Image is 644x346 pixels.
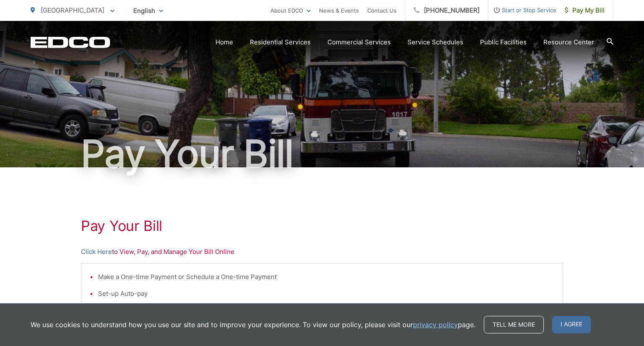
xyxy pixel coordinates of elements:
[31,36,110,48] a: EDCD logo. Return to the homepage.
[408,37,463,47] a: Service Schedules
[98,289,554,299] li: Set-up Auto-pay
[81,247,112,257] a: Click Here
[81,218,563,234] h1: Pay Your Bill
[31,320,475,330] p: We use cookies to understand how you use our site and to improve your experience. To view our pol...
[480,37,527,47] a: Public Facilities
[216,37,233,47] a: Home
[367,5,397,15] a: Contact Us
[413,320,458,330] a: privacy policy
[327,37,391,47] a: Commercial Services
[484,316,544,333] a: Tell me more
[565,5,605,15] span: Pay My Bill
[41,6,104,14] span: [GEOGRAPHIC_DATA]
[543,37,594,47] a: Resource Center
[319,5,359,15] a: News & Events
[31,133,613,175] h1: Pay Your Bill
[81,247,563,257] p: to View, Pay, and Manage Your Bill Online
[552,316,591,333] span: I agree
[98,272,554,282] li: Make a One-time Payment or Schedule a One-time Payment
[127,3,169,18] span: English
[270,5,311,15] a: About EDCO
[250,37,311,47] a: Residential Services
